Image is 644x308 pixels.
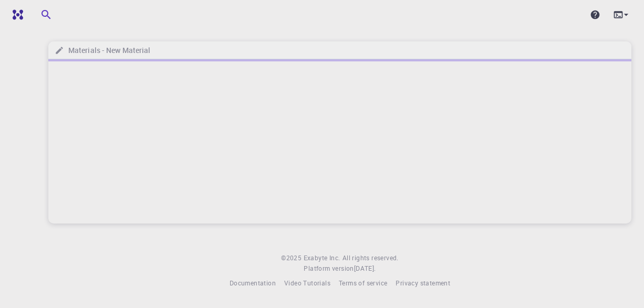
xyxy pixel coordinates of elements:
span: Terms of service [339,279,387,287]
span: © 2025 [281,253,303,263]
span: [DATE] . [354,264,376,272]
span: Documentation [230,279,276,287]
span: Platform version [304,263,354,274]
nav: breadcrumb [53,45,152,56]
h6: Materials - New Material [64,45,150,56]
a: [DATE]. [354,263,376,274]
a: Documentation [230,278,276,289]
a: Video Tutorials [284,278,330,289]
span: Privacy statement [396,279,450,287]
span: Video Tutorials [284,279,330,287]
a: Privacy statement [396,278,450,289]
img: logo [8,9,23,20]
span: All rights reserved. [342,253,399,263]
a: Exabyte Inc. [304,253,340,263]
span: Exabyte Inc. [304,253,340,262]
a: Terms of service [339,278,387,289]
